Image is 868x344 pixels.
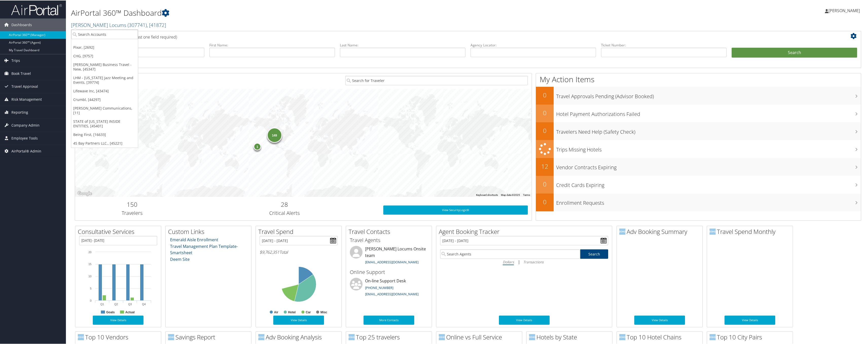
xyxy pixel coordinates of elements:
[340,42,465,47] label: Last Name:
[523,259,544,264] i: Transactions
[383,205,528,214] a: View SecurityLogic®
[71,7,600,18] h1: AirPortal 360™ Dashboard
[501,193,520,196] span: Map data ©2025
[193,200,376,208] h2: 28
[76,190,93,196] a: Open this area in Google Maps (opens a new window)
[439,332,522,341] h2: Online vs Full Service
[364,315,414,324] a: More Contacts
[71,29,138,39] input: Search Accounts
[71,21,166,28] a: [PERSON_NAME] Locums
[439,227,612,235] h2: Agent Booking Tracker
[536,104,861,122] a: 0Hotel Payment Authorizations Failed
[71,43,138,51] a: Pixar, [2692]
[732,47,857,57] button: Search
[345,75,528,85] input: Search for Traveler
[260,249,279,254] span: $9,762,351
[90,299,92,302] tspan: 0
[79,200,185,208] h2: 150
[529,332,612,341] h2: Hotels by State
[168,332,251,341] h2: Savings Report
[11,106,28,118] span: Reporting
[79,31,792,40] h2: Airtinerary Lookup
[71,139,138,147] a: 4S Bay Partners LLC., [45221]
[254,142,261,150] div: 1
[536,108,554,117] h2: 0
[11,54,20,66] span: Trips
[349,334,355,340] img: domo-logo.png
[556,179,861,188] h3: Credit Cards Expiring
[710,334,716,340] img: domo-logo.png
[523,193,530,196] a: Terms (opens in new tab)
[71,51,138,60] a: CHG, [9757]
[350,236,428,243] h3: Travel Agents
[93,315,143,324] a: View Details
[71,95,138,104] a: Crumbl, [44297]
[11,131,38,144] span: Employee Tools
[536,175,861,193] a: 0Credit Cards Expiring
[273,315,324,324] a: View Details
[78,227,161,235] h2: Consultative Services
[347,245,430,266] li: [PERSON_NAME] Locums Onsite team
[536,158,861,175] a: 12Vendor Contracts Expiring
[100,302,104,305] text: Q1
[11,93,42,105] span: Risk Management
[274,310,278,314] text: Air
[349,332,432,341] h2: Top 25 travelers
[88,274,92,277] tspan: 10
[710,228,716,234] img: domo-logo.png
[11,18,32,31] span: Dashboards
[76,190,93,196] img: Google
[129,34,177,39] span: (at least one field required)
[11,144,41,157] span: AirPortal® Admin
[365,259,419,264] a: [EMAIL_ADDRESS][DOMAIN_NAME]
[347,277,430,298] li: On-line Support Desk
[619,227,702,235] h2: Adv Booking Summary
[306,310,311,314] text: Car
[71,130,138,139] a: Being First, [16633]
[88,262,92,265] tspan: 15
[209,42,335,47] label: First Name:
[536,86,861,104] a: 0Travel Approvals Pending (Advisor Booked)
[168,334,174,340] img: domo-logo.png
[619,334,625,340] img: domo-logo.png
[147,21,166,28] span: , [ 41872 ]
[114,302,118,305] text: Q2
[78,334,84,340] img: domo-logo.png
[79,42,204,47] label: Company - Division:
[536,74,861,84] h1: My Action Items
[825,3,865,18] a: [PERSON_NAME]
[828,7,860,13] span: [PERSON_NAME]
[349,227,432,235] h2: Travel Contacts
[71,73,138,86] a: LHM - [US_STATE] Jazz Meeting and Events, [39774]
[79,209,185,216] h3: Travelers
[260,249,338,254] h6: Total
[128,21,147,28] span: ( 307741 )
[471,42,596,47] label: Agency Locator:
[536,162,554,170] h2: 12
[710,227,793,235] h2: Travel Spend Monthly
[11,118,40,131] span: Company Admin
[168,227,251,235] h2: Custom Links
[536,122,861,140] a: 0Travelers Need Help (Safety Check)
[499,315,550,324] a: View Details
[619,332,702,341] h2: Top 10 Hotel Chains
[71,86,138,95] a: Lifewave Inc, [43474]
[634,315,685,324] a: View Details
[106,310,115,314] text: Goals
[71,104,138,117] a: [PERSON_NAME] Communications, [11]
[350,268,428,275] h3: Online Support
[556,196,861,206] h3: Enrollment Requests
[258,334,264,340] img: domo-logo.png
[125,310,135,314] text: Actual
[476,193,498,196] button: Keyboard shortcuts
[556,143,861,153] h3: Trips Missing Hotels
[725,315,775,324] a: View Details
[71,60,138,73] a: [PERSON_NAME] Business Travel - New, [45347]
[536,90,554,99] h2: 0
[536,193,861,211] a: 0Enrollment Requests
[288,310,296,314] text: Hotel
[11,3,62,15] img: airportal-logo.png
[619,228,625,234] img: domo-logo.png
[258,332,341,341] h2: Adv Booking Analysis
[170,236,218,242] a: Emerald Aisle Enrollment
